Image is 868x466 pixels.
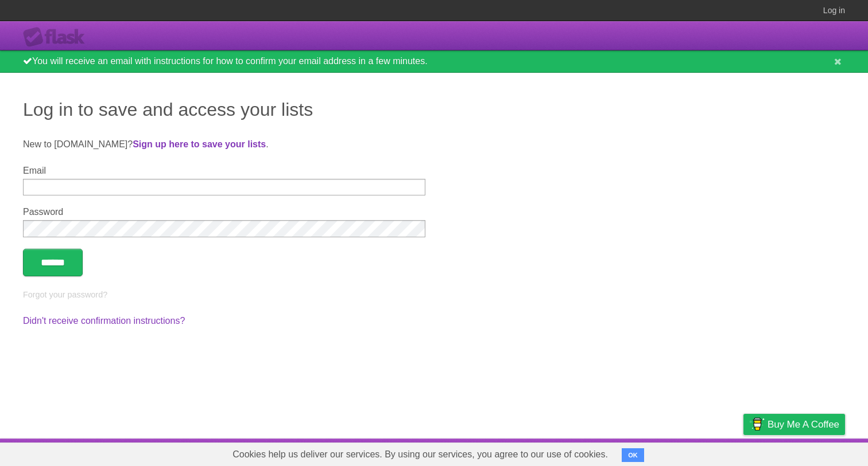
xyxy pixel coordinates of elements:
a: Forgot your password? [23,290,107,299]
h1: Log in to save and access your lists [23,96,845,123]
a: Suggest a feature [773,441,845,463]
img: Buy me a coffee [749,414,765,434]
a: Terms [689,441,715,463]
label: Email [23,166,425,176]
label: Password [23,207,425,217]
a: Buy me a coffee [743,414,845,435]
button: OK [622,448,644,462]
span: Buy me a coffee [768,414,839,434]
a: Didn't receive confirmation instructions? [23,316,185,326]
div: Flask [23,27,92,48]
span: Cookies help us deliver our services. By using our services, you agree to our use of cookies. [221,443,619,466]
a: About [591,441,615,463]
a: Developers [629,441,675,463]
a: Privacy [728,441,758,463]
p: New to [DOMAIN_NAME]? . [23,138,845,151]
a: Sign up here to save your lists [133,139,266,149]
